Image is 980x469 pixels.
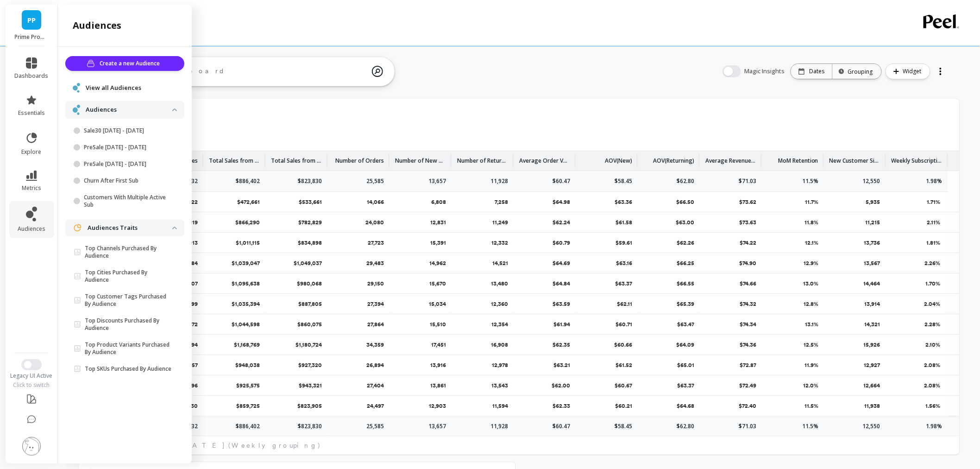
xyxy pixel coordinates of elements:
[926,279,942,288] p: 1.70%
[236,239,260,247] p: $1,011,115
[22,148,42,156] span: explore
[677,381,694,390] p: $63.37
[616,218,632,227] p: $61.58
[778,151,818,165] p: MoM Retention
[492,402,508,410] p: 11,594
[705,151,756,165] p: Average Revenue Per Customer (ARPC)
[615,177,632,185] p: $58.45
[745,67,787,76] span: Magic Insights
[235,361,260,369] p: $948,038
[926,341,942,349] p: 2.10%
[457,151,508,165] p: Number of Returning Orders
[677,279,694,288] p: $66.55
[924,361,942,369] p: 2.08%
[865,402,880,410] p: 11,938
[491,279,508,288] p: 13,480
[866,198,880,206] p: 5,935
[21,359,42,370] button: Switch to New UI
[925,259,942,267] p: 2.26%
[294,259,322,267] p: $1,049,037
[495,198,508,206] p: 7,258
[886,63,930,79] button: Widget
[927,218,942,227] p: 2.11%
[298,177,322,185] p: $823,830
[553,341,570,349] p: $62.35
[615,381,632,390] p: $60.67
[73,223,82,233] img: navigation item icon
[232,279,260,288] p: $1,095,638
[88,223,172,233] p: Audiences Traits
[864,341,880,349] p: 15,926
[553,279,570,288] p: $64.84
[366,423,384,430] p: 25,585
[366,177,384,185] p: 25,585
[810,68,825,75] p: Dates
[85,317,172,332] p: Top Discounts Purchased By Audience
[271,151,322,165] p: Total Sales from returning customers
[172,227,177,229] img: down caret icon
[927,198,942,206] p: 1.71%
[492,218,508,227] p: 11,249
[492,259,508,267] p: 14,521
[552,381,570,390] p: $62.00
[297,402,322,410] p: $823,905
[298,239,322,247] p: $834,898
[739,423,756,430] p: $71.03
[298,300,322,308] p: $887,805
[490,177,508,185] p: 11,928
[615,423,632,430] p: $58.45
[365,218,384,227] p: 24,080
[863,177,880,185] p: 12,550
[430,381,446,390] p: 13,861
[677,423,694,430] p: $62.80
[85,269,172,284] p: Top Cities Purchased By Audience
[616,361,632,369] p: $61.52
[428,177,446,185] p: 13,657
[553,402,570,410] p: $62.33
[805,320,818,329] p: 13.1%
[299,198,322,206] p: $533,661
[553,300,570,308] p: $63.59
[804,259,818,267] p: 12.9%
[740,361,756,369] p: $72.87
[615,402,632,410] p: $60.21
[739,381,756,390] p: $72.49
[84,144,172,151] p: PreSale [DATE] - [DATE]
[677,177,694,185] p: $62.80
[367,320,384,329] p: 27,864
[236,402,260,410] p: $859,725
[298,423,322,430] p: $823,830
[805,198,818,206] p: 11.7%
[429,279,446,288] p: 15,670
[677,402,694,410] p: $64.68
[605,151,632,165] p: AOV(New)
[677,259,694,267] p: $66.25
[616,259,632,267] p: $63.16
[430,320,446,329] p: 15,510
[653,151,694,165] p: AOV(Returning)
[805,239,818,247] p: 12.1%
[73,105,80,114] img: navigation item icon
[553,177,570,185] p: $60.47
[430,361,446,369] p: 13,916
[429,402,446,410] p: 12,903
[366,361,384,369] p: 26,894
[367,381,384,390] p: 27,404
[209,151,260,165] p: Total Sales from new customers
[803,279,818,288] p: 13.0%
[430,239,446,247] p: 15,391
[740,300,756,308] p: $74.32
[15,33,49,41] p: Prime Prometics™
[553,361,570,369] p: $63.21
[739,218,756,227] p: $73.63
[368,239,384,247] p: 27,723
[367,402,384,410] p: 24,497
[864,259,880,267] p: 13,567
[298,218,322,227] p: $782,829
[926,177,942,185] p: 1.98%
[804,341,818,349] p: 12.5%
[84,177,172,184] p: Churn After First Sub
[865,300,880,308] p: 13,914
[926,423,942,430] p: 1.98%
[892,151,942,165] p: Weekly Subscriptions Churn Rate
